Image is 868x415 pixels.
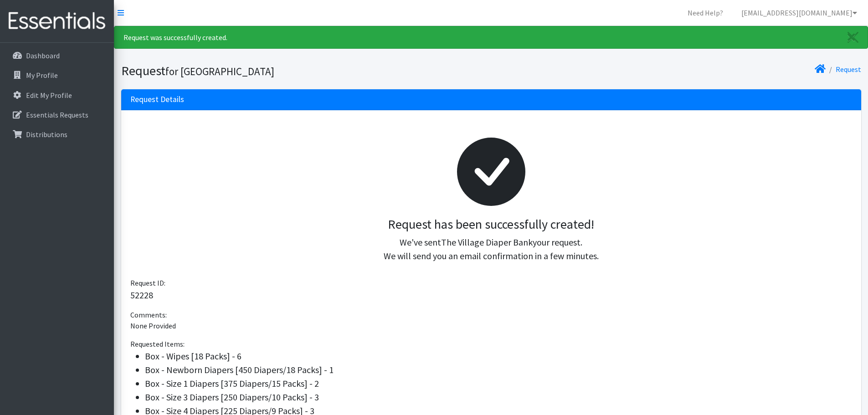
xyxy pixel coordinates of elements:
[4,86,110,104] a: Edit My Profile
[734,4,864,22] a: [EMAIL_ADDRESS][DOMAIN_NAME]
[838,26,868,48] a: Close
[130,278,165,287] span: Request ID:
[4,106,110,124] a: Essentials Requests
[138,236,845,263] p: We've sent your request. We will send you an email confirmation in a few minutes.
[26,110,88,119] p: Essentials Requests
[26,130,67,139] p: Distributions
[130,288,852,302] p: 52228
[145,349,852,363] li: Box - Wipes [18 Packs] - 6
[138,217,845,232] h3: Request has been successfully created!
[26,91,72,100] p: Edit My Profile
[130,310,167,319] span: Comments:
[4,6,110,36] img: HumanEssentials
[114,26,868,49] div: Request was successfully created.
[680,4,730,22] a: Need Help?
[26,71,58,80] p: My Profile
[4,125,110,143] a: Distributions
[165,65,274,78] small: for [GEOGRAPHIC_DATA]
[441,236,533,248] span: The Village Diaper Bank
[4,66,110,84] a: My Profile
[121,63,488,79] h1: Request
[130,95,184,104] h3: Request Details
[836,65,861,74] a: Request
[145,363,852,377] li: Box - Newborn Diapers [450 Diapers/18 Packs] - 1
[130,339,185,348] span: Requested Items:
[145,377,852,390] li: Box - Size 1 Diapers [375 Diapers/15 Packs] - 2
[130,321,176,330] span: None Provided
[4,46,110,65] a: Dashboard
[145,390,852,404] li: Box - Size 3 Diapers [250 Diapers/10 Packs] - 3
[26,51,60,60] p: Dashboard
